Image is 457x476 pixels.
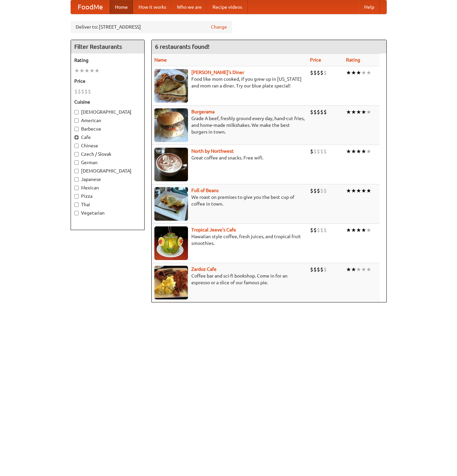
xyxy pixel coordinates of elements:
[320,187,323,194] li: $
[154,226,188,260] img: jeeves.jpg
[207,0,247,14] a: Recipe videos
[74,88,78,95] li: $
[346,266,351,273] li: ★
[84,88,88,95] li: $
[74,186,79,190] input: Mexican
[94,67,100,74] li: ★
[74,142,141,149] label: Chinese
[191,70,244,75] a: [PERSON_NAME]'s Diner
[74,99,141,105] h5: Cuisine
[154,108,188,142] img: burgerama.jpg
[366,108,371,116] li: ★
[366,187,371,194] li: ★
[317,226,320,234] li: $
[154,233,305,247] p: Hawaiian style coffee, fresh juices, and tropical fruit smoothies.
[79,67,84,74] li: ★
[366,148,371,155] li: ★
[310,69,313,76] li: $
[74,127,79,131] input: Barbecue
[323,187,327,194] li: $
[313,187,317,194] li: $
[310,266,313,273] li: $
[323,108,327,116] li: $
[154,76,305,89] p: Food like mom cooked, if you grew up in [US_STATE] and mom ran a diner. Try our blue plate special!
[84,67,89,74] li: ★
[74,109,141,115] label: [DEMOGRAPHIC_DATA]
[351,69,356,76] li: ★
[154,154,305,161] p: Great coffee and snacks. Free wifi.
[154,194,305,207] p: We roast on premises to give you the best cup of coffee in town.
[356,108,361,116] li: ★
[346,69,351,76] li: ★
[74,135,79,140] input: Cafe
[191,188,219,193] b: Full of Beans
[361,266,366,273] li: ★
[313,108,317,116] li: $
[310,226,313,234] li: $
[71,21,232,33] div: Deliver to: [STREET_ADDRESS]
[191,148,234,154] a: North by Northwest
[351,108,356,116] li: ★
[74,169,79,173] input: [DEMOGRAPHIC_DATA]
[74,177,79,182] input: Japanese
[154,148,188,181] img: north.jpg
[323,148,327,155] li: $
[310,108,313,116] li: $
[359,0,380,14] a: Help
[346,226,351,234] li: ★
[356,226,361,234] li: ★
[74,194,79,198] input: Pizza
[191,227,236,232] a: Tropical Jeeve's Cafe
[154,266,188,299] img: zardoz.jpg
[110,0,133,14] a: Home
[351,187,356,194] li: ★
[71,40,144,53] h4: Filter Restaurants
[74,160,79,165] input: German
[346,108,351,116] li: ★
[361,148,366,155] li: ★
[313,266,317,273] li: $
[74,144,79,148] input: Chinese
[155,43,210,50] ng-pluralize: 6 restaurants found!
[154,272,305,286] p: Coffee bar and sci-fi bookshop. Come in for an espresso or a slice of our famous pie.
[323,226,327,234] li: $
[317,69,320,76] li: $
[356,69,361,76] li: ★
[361,69,366,76] li: ★
[74,134,141,141] label: Cafe
[81,88,84,95] li: $
[366,266,371,273] li: ★
[320,108,323,116] li: $
[154,115,305,135] p: Grade A beef, freshly ground every day, hand-cut fries, and home-made milkshakes. We make the bes...
[74,193,141,199] label: Pizza
[313,69,317,76] li: $
[154,69,188,103] img: sallys.jpg
[351,148,356,155] li: ★
[320,148,323,155] li: $
[366,226,371,234] li: ★
[154,187,188,221] img: beans.jpg
[351,226,356,234] li: ★
[74,67,79,74] li: ★
[346,148,351,155] li: ★
[191,266,217,272] a: Zardoz Cafe
[88,88,91,95] li: $
[74,152,79,156] input: Czech / Slovak
[323,266,327,273] li: $
[320,69,323,76] li: $
[133,0,172,14] a: How it works
[361,187,366,194] li: ★
[74,201,141,208] label: Thai
[74,176,141,183] label: Japanese
[317,148,320,155] li: $
[310,148,313,155] li: $
[191,109,215,114] a: Burgerama
[89,67,94,74] li: ★
[74,125,141,132] label: Barbecue
[356,187,361,194] li: ★
[154,57,167,63] a: Name
[317,266,320,273] li: $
